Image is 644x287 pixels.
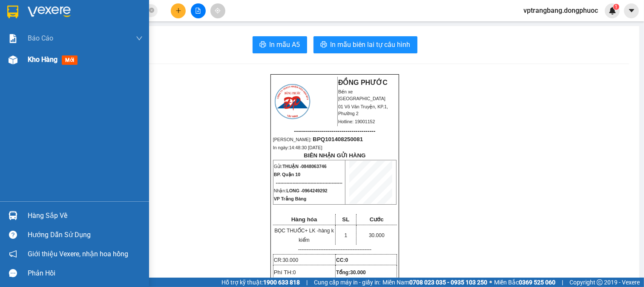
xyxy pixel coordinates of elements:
[210,3,225,18] button: aim
[282,257,298,263] span: 30.000
[291,216,317,223] span: Hàng hóa
[28,55,57,64] span: Kho hàng
[517,5,605,16] span: vptrangbang.dongphuoc
[9,211,17,220] img: warehouse-icon
[4,40,162,51] li: 19001152
[195,8,201,14] span: file-add
[345,232,348,238] span: 1
[615,4,618,10] span: 1
[28,33,53,43] span: Báo cáo
[62,55,78,65] span: mới
[320,41,327,49] span: printer
[215,8,221,14] span: aim
[370,216,384,223] span: Cước
[274,188,328,193] span: Nhận:
[9,34,17,43] img: solution-icon
[274,196,307,201] span: VP Trảng Bàng
[149,8,154,13] span: close-circle
[149,7,154,15] span: close-circle
[562,278,563,287] span: |
[9,55,17,64] img: warehouse-icon
[49,6,140,16] b: [GEOGRAPHIC_DATA]
[345,257,348,263] span: 0
[306,278,308,287] span: |
[628,7,635,14] span: caret-down
[259,41,266,49] span: printer
[270,39,300,50] span: In mẫu A5
[624,3,639,18] button: caret-down
[274,172,300,177] span: BP. Quận 10
[382,278,487,287] span: Miền Nam
[314,278,380,287] span: Cung cấp máy in - giấy in:
[273,145,322,150] span: In ngày:
[28,267,143,280] div: Phản hồi
[409,279,487,286] strong: 0708 023 035 - 0935 103 250
[302,188,328,193] span: 0964249292
[28,209,143,222] div: Hàng sắp về
[9,269,17,277] span: message
[273,83,311,120] img: logo
[286,188,328,193] span: LONG -
[136,35,143,42] span: down
[274,269,296,275] span: Phí TH:
[7,6,18,18] img: logo-vxr
[338,79,388,86] strong: ĐỒNG PHƯỚC
[313,136,363,142] span: BPQ101408250081
[28,249,128,259] span: Giới thiệu Vexere, nhận hoa hồng
[289,145,322,150] span: 14:48:30 [DATE]
[494,278,555,287] span: Miền Bắc
[519,279,555,286] strong: 0369 525 060
[49,20,56,27] span: environment
[336,270,366,275] span: Tổng:
[274,164,327,169] span: Gửi:
[4,4,46,46] img: logo.jpg
[9,250,17,258] span: notification
[294,128,375,134] span: -----------------------------------------
[274,257,298,263] span: CR:
[331,39,411,50] span: In mẫu biên lai tự cấu hình
[338,89,385,101] span: Bến xe [GEOGRAPHIC_DATA]
[282,164,326,169] span: THUẬN -
[369,232,385,238] span: 30.000
[273,246,397,253] p: -------------------------------------------
[253,36,307,53] button: printerIn mẫu A5
[49,42,56,49] span: phone
[299,228,334,243] span: hàng k kiểm
[489,281,492,284] span: ⚪️
[613,4,619,10] sup: 1
[597,279,603,285] span: copyright
[302,164,327,169] span: 0848063746
[304,152,365,159] strong: BIÊN NHẬN GỬI HÀNG
[191,3,206,18] button: file-add
[221,278,300,287] span: Hỗ trợ kỹ thuật:
[609,7,616,14] img: icon-new-feature
[338,104,388,116] span: 01 Võ Văn Truyện, KP.1, Phường 2
[336,257,348,263] strong: CC:
[313,36,417,53] button: printerIn mẫu biên lai tự cấu hình
[28,229,143,241] div: Hướng dẫn sử dụng
[171,3,186,18] button: plus
[342,216,349,223] span: SL
[350,270,366,275] span: 30.000
[9,231,17,239] span: question-circle
[175,8,181,14] span: plus
[4,19,162,40] li: Bến xe [GEOGRAPHIC_DATA], 01 Võ Văn Truyện, KP 1, Phường 2
[4,64,111,78] b: GỬI : VP Trảng Bàng
[263,279,300,286] strong: 1900 633 818
[274,228,334,243] span: BỌC THUỐC+ LK -
[338,119,375,124] span: Hotline: 19001152
[273,137,363,142] span: [PERSON_NAME]:
[276,180,342,185] span: --------------------------------------------
[293,270,296,275] span: 0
